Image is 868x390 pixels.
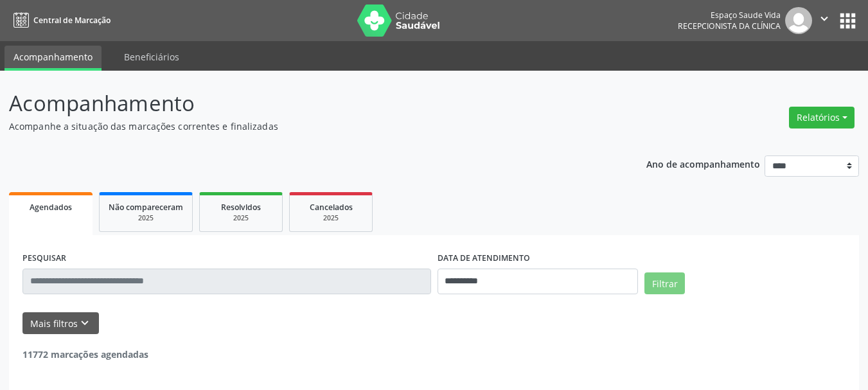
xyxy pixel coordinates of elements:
i: keyboard_arrow_down [78,316,92,330]
div: 2025 [209,213,273,223]
button: Filtrar [644,272,685,294]
div: 2025 [109,213,183,223]
button: Relatórios [789,107,855,129]
span: Central de Marcação [33,15,111,26]
p: Ano de acompanhamento [646,155,760,172]
i:  [817,12,831,26]
a: Central de Marcação [9,10,111,31]
img: img [785,7,812,34]
span: Cancelados [310,202,353,213]
span: Recepcionista da clínica [678,21,781,31]
a: Acompanhamento [4,46,102,71]
strong: 11772 marcações agendadas [22,348,148,360]
button: Mais filtroskeyboard_arrow_down [22,312,99,335]
p: Acompanhamento [9,87,604,120]
button:  [812,7,837,34]
label: DATA DE ATENDIMENTO [438,249,530,269]
p: Acompanhe a situação das marcações correntes e finalizadas [9,120,604,133]
div: 2025 [299,213,363,223]
button: apps [837,10,859,32]
div: Espaço Saude Vida [678,10,781,21]
span: Agendados [30,202,72,213]
a: Beneficiários [115,46,188,68]
label: PESQUISAR [22,249,66,269]
span: Não compareceram [109,202,183,213]
span: Resolvidos [221,202,261,213]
